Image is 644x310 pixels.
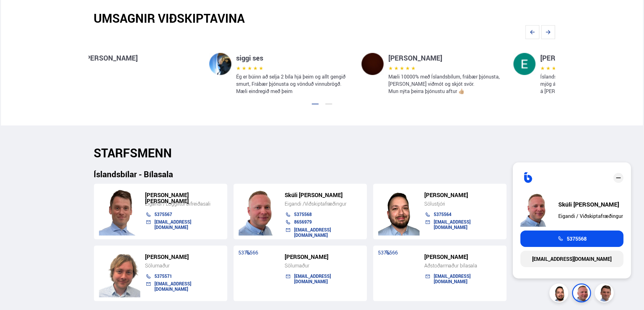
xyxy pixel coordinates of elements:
a: [EMAIL_ADDRESS][DOMAIN_NAME] [434,273,471,284]
h5: [PERSON_NAME] [285,254,362,260]
a: 8656979 [294,219,312,225]
img: YGWNAdgseZi2Rbpe.webp [513,53,536,75]
div: Aðstoðarmaður bílasala [425,262,502,269]
div: Skúli [PERSON_NAME] [558,201,623,208]
h5: [PERSON_NAME] [425,254,502,260]
h2: STARFSMENN [94,146,550,160]
a: 5375568 [294,211,312,217]
div: Eigandi / Viðskiptafræðingur [558,213,623,219]
h4: siggi ses [236,53,351,63]
a: [EMAIL_ADDRESS][DOMAIN_NAME] [155,219,192,230]
h5: [PERSON_NAME] [425,192,502,198]
p: Ég er búinn að selja 2 bíla hjá þeim og allt gengið smurt, Frábær þjónusta og vönduð vinnubrögð. ... [236,73,351,95]
img: nhp88E3Fdnt1Opn2.png [378,188,420,236]
h2: UMSAGNIR VIÐSKIPTAVINA [94,11,550,25]
img: nhp88E3Fdnt1Opn2.png [550,284,569,303]
p: Mæli 10000% með Íslandsbílum, frábær þjónusta, [PERSON_NAME] viðmót og skjót svör. [388,73,504,88]
h4: [PERSON_NAME] [388,53,504,63]
a: [EMAIL_ADDRESS][DOMAIN_NAME] [155,281,192,292]
div: Sölustjóri [425,201,502,207]
img: ivSJBoSYNJ1imj5R.webp [362,53,384,75]
span: ★ ★ ★ ★ ★ [236,65,263,72]
h3: Íslandsbílar - Bílasala [94,169,550,179]
img: SZ4H-t_Copy_of_C.png [99,250,140,297]
img: siFngHWaQ9KaOqBr.png [520,192,552,227]
div: Sölumaður [285,262,362,269]
svg: Next slide [541,25,555,39]
svg: Previous slide [525,25,539,39]
a: [EMAIL_ADDRESS][DOMAIN_NAME] [294,273,331,284]
a: 5375567 [155,211,172,217]
img: siFngHWaQ9KaOqBr.png [573,284,592,303]
img: SllRT5B5QPkh28GD.webp [209,53,231,75]
a: [EMAIL_ADDRESS][DOMAIN_NAME] [434,219,471,230]
a: 5375571 [155,273,172,279]
img: siFngHWaQ9KaOqBr.png [239,188,280,236]
a: [EMAIL_ADDRESS][DOMAIN_NAME] [520,251,624,267]
a: [EMAIL_ADDRESS][DOMAIN_NAME] [294,227,331,238]
div: Eigandi / Löggiltur bifreiðasali [145,201,222,207]
img: FbJEzSuNWCJXmdc-.webp [596,284,615,303]
div: close [613,173,624,183]
h5: [PERSON_NAME] [PERSON_NAME] [145,192,222,204]
img: FbJEzSuNWCJXmdc-.webp [99,188,140,236]
h5: Skúli [PERSON_NAME] [285,192,362,198]
span: ★ ★ ★ ★ ★ [388,65,415,72]
h5: [PERSON_NAME] [145,254,222,260]
a: 5375564 [434,211,452,217]
button: Opna LiveChat spjallviðmót [5,3,24,21]
span: 5375568 [567,236,587,242]
span: ★ ★ ★ ★ ★ [540,65,567,72]
a: 5375566 [239,249,258,256]
a: 5375568 [520,231,624,247]
div: Sölumaður [145,262,222,269]
div: Eigandi / [285,201,362,207]
p: Mun nýta þeirra þjónustu aftur 👍🏼 [388,88,504,95]
a: 5375566 [378,249,398,256]
span: Viðskiptafræðingur [305,200,346,207]
h4: [PERSON_NAME] [84,53,199,63]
